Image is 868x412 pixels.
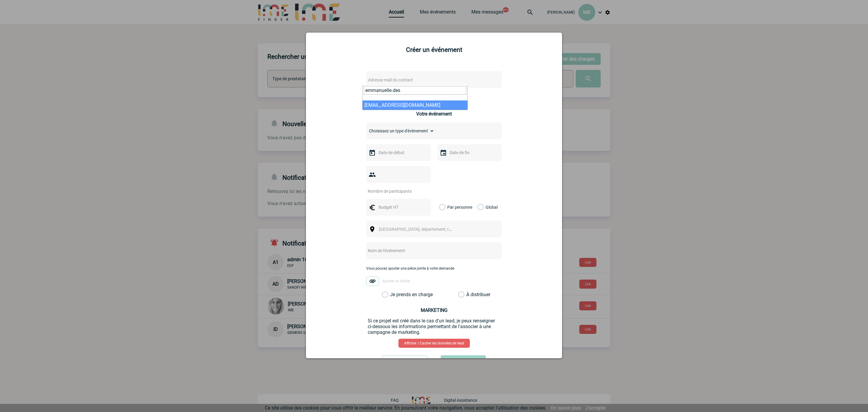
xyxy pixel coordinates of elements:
label: Par personne [439,199,446,216]
input: Annuler [382,355,427,372]
label: Je prends en charge [382,292,392,298]
p: Vous pouvez ajouter une pièce jointe à votre demande [366,266,502,271]
input: Nombre de participants [366,187,423,195]
li: [EMAIL_ADDRESS][DOMAIN_NAME] [363,100,467,110]
p: Si ce projet est créé dans le cas d'un lead, je peux renseigner ci-dessous les informations perme... [368,318,500,335]
input: Budget HT [377,203,419,211]
input: Date de début [377,149,419,157]
h3: MARKETING [368,307,500,313]
button: Valider [441,355,486,372]
label: Global [477,199,481,216]
h2: Créer un événement [313,46,555,53]
h3: Votre événement [416,111,452,117]
a: Afficher / Cacher les données de lead [398,339,470,348]
input: Date de fin [448,149,490,157]
span: [GEOGRAPHIC_DATA], département, région... [379,227,463,232]
input: Nom de l'événement [366,247,486,255]
span: Ajouter un fichier [382,279,410,283]
label: À distribuer [458,292,464,298]
span: Adresse mail du contact [368,78,413,82]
